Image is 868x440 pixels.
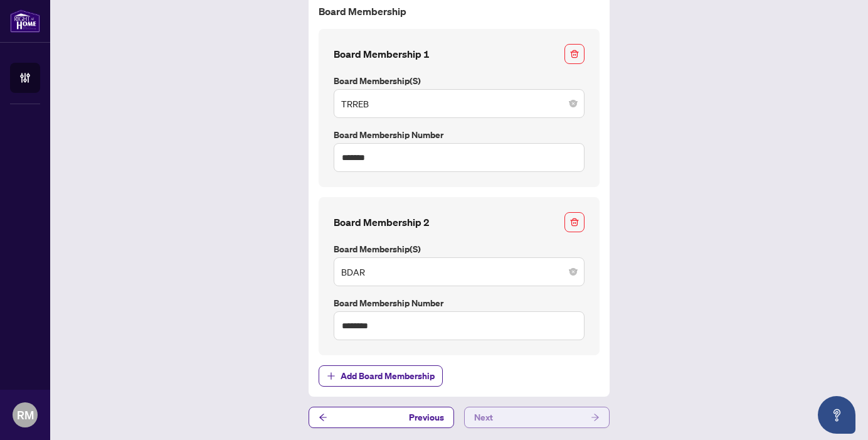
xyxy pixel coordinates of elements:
[10,9,40,33] img: logo
[334,242,585,256] label: Board Membership(s)
[569,100,577,107] span: close-circle
[334,296,585,310] label: Board Membership Number
[341,92,577,115] span: TRREB
[464,407,610,428] button: Next
[309,407,454,428] button: Previous
[319,4,600,19] h4: Board Membership
[319,413,327,422] span: arrow-left
[341,260,577,284] span: BDAR
[17,406,34,424] span: RM
[591,413,600,422] span: arrow-right
[334,215,430,230] h4: Board Membership 2
[334,74,585,88] label: Board Membership(s)
[341,366,435,386] span: Add Board Membership
[334,128,585,142] label: Board Membership Number
[334,46,430,62] h4: Board Membership 1
[409,407,444,427] span: Previous
[319,365,443,387] button: Add Board Membership
[327,372,336,380] span: plus
[818,396,855,434] button: Open asap
[569,268,577,276] span: close-circle
[474,407,493,427] span: Next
